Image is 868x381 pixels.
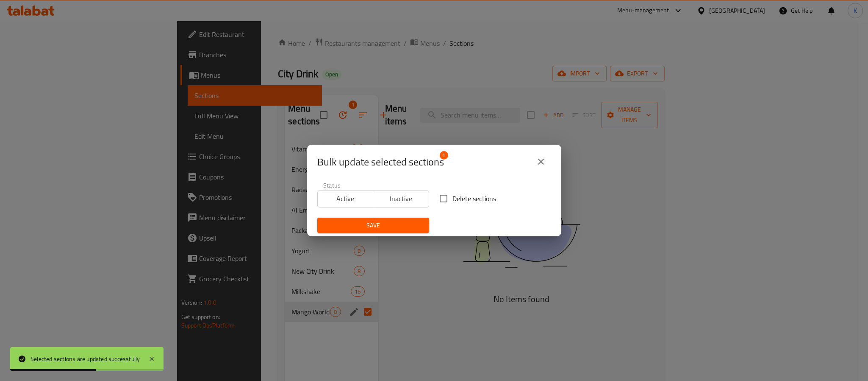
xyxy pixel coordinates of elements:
[31,354,140,364] div: Selected sections are updated successfully
[440,151,448,160] span: 1
[317,190,374,207] button: Active
[452,193,496,204] span: Delete sections
[317,155,444,169] span: Selected section count
[531,151,551,172] button: close
[324,220,422,231] span: Save
[377,193,426,205] span: Inactive
[321,193,370,205] span: Active
[373,190,429,207] button: Inactive
[317,218,429,233] button: Save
